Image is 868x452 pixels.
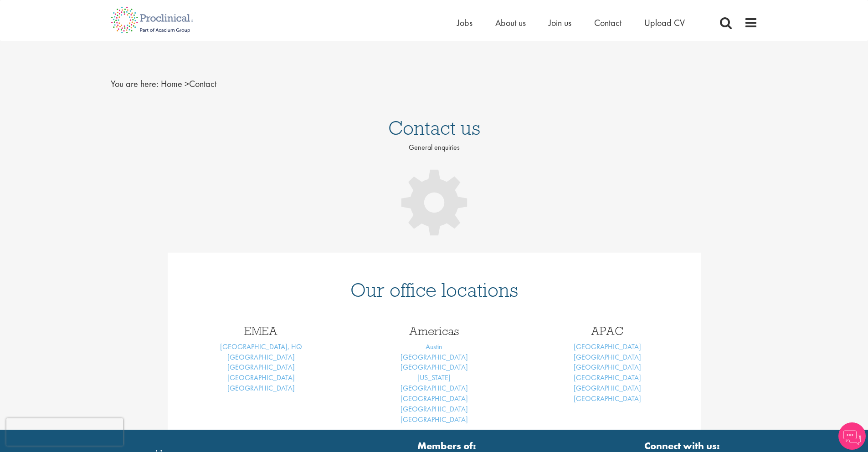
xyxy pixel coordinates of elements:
[401,404,468,414] a: [GEOGRAPHIC_DATA]
[185,78,189,90] span: >
[111,78,159,90] span: You are here:
[401,394,468,403] a: [GEOGRAPHIC_DATA]
[594,17,621,29] a: Contact
[549,17,571,29] a: Join us
[227,383,295,393] a: [GEOGRAPHIC_DATA]
[181,325,341,337] h3: EMEA
[227,373,295,382] a: [GEOGRAPHIC_DATA]
[227,352,295,362] a: [GEOGRAPHIC_DATA]
[574,394,641,403] a: [GEOGRAPHIC_DATA]
[574,383,641,393] a: [GEOGRAPHIC_DATA]
[227,362,295,372] a: [GEOGRAPHIC_DATA]
[574,352,641,362] a: [GEOGRAPHIC_DATA]
[574,342,641,351] a: [GEOGRAPHIC_DATA]
[401,352,468,362] a: [GEOGRAPHIC_DATA]
[426,342,442,351] a: Austin
[161,78,182,90] a: breadcrumb link to Home
[161,78,216,90] span: Contact
[574,362,641,372] a: [GEOGRAPHIC_DATA]
[574,373,641,382] a: [GEOGRAPHIC_DATA]
[181,280,687,300] h1: Our office locations
[838,422,866,450] img: Chatbot
[528,325,687,337] h3: APAC
[417,373,451,382] a: [US_STATE]
[6,418,123,446] iframe: reCAPTCHA
[220,342,302,351] a: [GEOGRAPHIC_DATA], HQ
[495,17,526,29] a: About us
[401,383,468,393] a: [GEOGRAPHIC_DATA]
[401,415,468,424] a: [GEOGRAPHIC_DATA]
[644,17,685,29] a: Upload CV
[401,362,468,372] a: [GEOGRAPHIC_DATA]
[457,17,473,29] a: Jobs
[354,325,514,337] h3: Americas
